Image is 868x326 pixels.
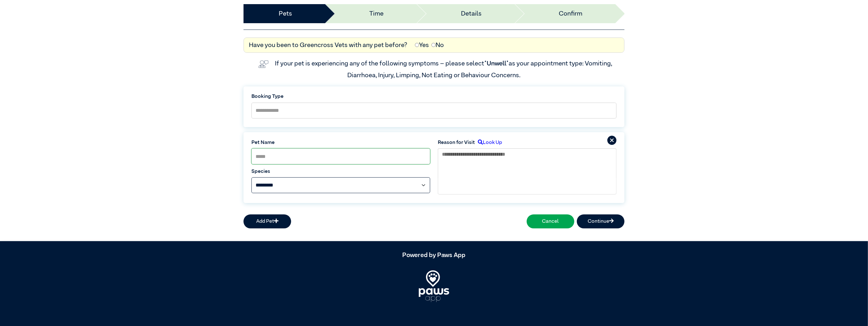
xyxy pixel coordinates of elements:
label: Booking Type [251,93,617,100]
img: PawsApp [419,270,449,302]
label: Pet Name [251,139,430,146]
h5: Powered by Paws App [244,251,624,259]
span: “Unwell” [484,60,509,67]
button: Continue [577,214,624,228]
label: Look Up [475,139,502,146]
label: Species [251,168,430,175]
label: Reason for Visit [438,139,475,146]
button: Cancel [527,214,574,228]
label: If your pet is experiencing any of the following symptoms – please select as your appointment typ... [275,60,613,78]
input: No [431,43,436,47]
label: Have you been to Greencross Vets with any pet before? [249,40,407,50]
input: Yes [415,43,419,47]
label: Yes [415,40,429,50]
label: No [431,40,444,50]
a: Pets [279,9,292,18]
img: vet [256,58,271,71]
button: Add Pet [244,214,291,228]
